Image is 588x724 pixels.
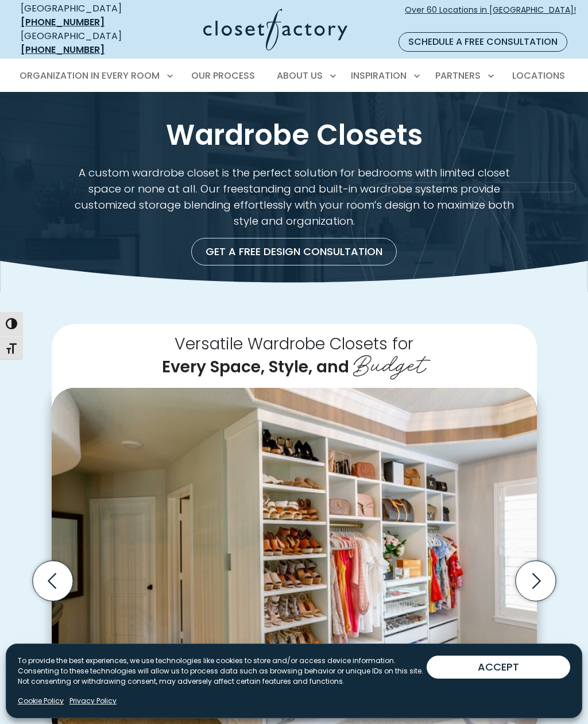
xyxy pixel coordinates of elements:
[427,656,570,679] button: ACCEPT
[277,69,323,82] span: About Us
[21,2,146,29] div: [GEOGRAPHIC_DATA]
[28,556,78,606] button: Previous slide
[203,9,347,51] img: Closet Factory Logo
[351,69,407,82] span: Inspiration
[405,4,576,28] span: Over 60 Locations in [GEOGRAPHIC_DATA]!
[74,165,514,229] p: A custom wardrobe closet is the perfect solution for bedrooms with limited closet space or none a...
[29,120,559,151] h1: Wardrobe Closets
[399,32,567,52] a: Schedule a Free Consultation
[175,332,413,355] span: Versatile Wardrobe Closets for
[11,60,577,92] nav: Primary Menu
[353,344,426,380] span: Budget
[435,69,481,82] span: Partners
[21,29,146,57] div: [GEOGRAPHIC_DATA]
[191,238,397,265] a: Get a Free Design Consultation
[512,69,565,82] span: Locations
[69,696,117,706] a: Privacy Policy
[191,69,255,82] span: Our Process
[511,556,560,606] button: Next slide
[21,16,105,29] a: [PHONE_NUMBER]
[162,355,349,378] span: Every Space, Style, and
[21,43,105,56] a: [PHONE_NUMBER]
[18,656,427,687] p: To provide the best experiences, we use technologies like cookies to store and/or access device i...
[18,696,64,706] a: Cookie Policy
[20,69,160,82] span: Organization in Every Room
